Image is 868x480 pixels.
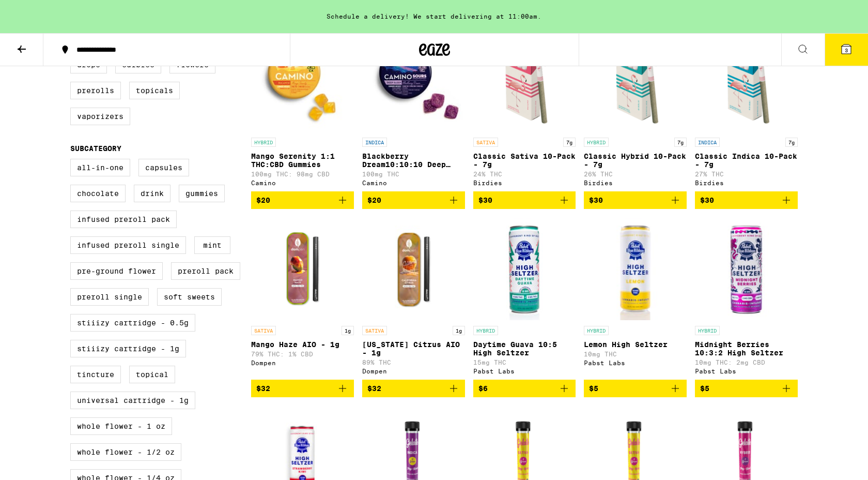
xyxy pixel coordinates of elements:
img: Camino - Blackberry Dream10:10:10 Deep Sleep Gummies [362,29,465,132]
p: 10mg THC [584,351,687,357]
img: Pabst Labs - Lemon High Seltzer [584,217,687,321]
img: Dompen - Mango Haze AIO - 1g [251,217,354,321]
span: $20 [256,196,270,204]
p: Classic Sativa 10-Pack - 7g [473,152,576,169]
img: Dompen - California Citrus AIO - 1g [362,217,465,321]
p: SATIVA [362,326,387,335]
button: Add to bag [584,191,687,209]
p: [US_STATE] Citrus AIO - 1g [362,340,465,357]
img: Birdies - Classic Sativa 10-Pack - 7g [473,29,576,132]
a: Open page for Classic Sativa 10-Pack - 7g from Birdies [473,29,576,191]
a: Open page for Blackberry Dream10:10:10 Deep Sleep Gummies from Camino [362,29,465,191]
p: INDICA [362,138,387,147]
p: Classic Hybrid 10-Pack - 7g [584,152,687,169]
button: Add to bag [584,380,687,397]
img: Birdies - Classic Indica 10-Pack - 7g [695,29,798,132]
div: Dompen [251,359,354,366]
label: Universal Cartridge - 1g [70,392,195,409]
div: Pabst Labs [473,368,576,374]
button: Add to bag [695,191,798,209]
label: Capsules [138,159,189,176]
p: 10mg THC: 2mg CBD [695,359,798,366]
p: SATIVA [473,138,498,147]
p: Daytime Guava 10:5 High Seltzer [473,340,576,357]
label: Mint [194,236,230,254]
label: Drink [134,185,171,202]
div: Pabst Labs [695,368,798,374]
p: HYBRID [584,138,609,147]
p: SATIVA [251,326,276,335]
legend: Subcategory [70,144,121,153]
p: 100mg THC: 98mg CBD [251,171,354,177]
p: INDICA [695,138,720,147]
span: $30 [478,196,492,204]
div: Birdies [695,179,798,186]
span: Hi. Need any help? [6,7,74,16]
label: Preroll Pack [171,262,240,280]
p: HYBRID [251,138,276,147]
label: Vaporizers [70,108,130,125]
p: HYBRID [584,326,609,335]
p: 24% THC [473,171,576,177]
a: Open page for Mango Serenity 1:1 THC:CBD Gummies from Camino [251,29,354,191]
img: Camino - Mango Serenity 1:1 THC:CBD Gummies [251,29,354,132]
label: STIIIZY Cartridge - 0.5g [70,314,195,332]
span: $30 [589,196,603,204]
label: Whole Flower - 1/2 oz [70,443,181,461]
label: Preroll Single [70,288,149,306]
button: Add to bag [473,191,576,209]
button: Add to bag [251,380,354,397]
p: HYBRID [695,326,720,335]
p: 100mg THC [362,171,465,177]
button: Add to bag [695,380,798,397]
a: Open page for California Citrus AIO - 1g from Dompen [362,217,465,380]
p: Midnight Berries 10:3:2 High Seltzer [695,340,798,357]
p: 1g [342,326,354,335]
img: Pabst Labs - Daytime Guava 10:5 High Seltzer [473,217,576,321]
label: Gummies [179,185,225,202]
button: Add to bag [362,191,465,209]
button: Add to bag [362,380,465,397]
span: $30 [700,196,714,204]
label: Prerolls [70,82,121,99]
label: Infused Preroll Pack [70,211,177,228]
label: Topicals [129,82,180,99]
label: STIIIZY Cartridge - 1g [70,340,186,357]
p: 7g [785,138,798,147]
div: Dompen [362,368,465,374]
a: Open page for Daytime Guava 10:5 High Seltzer from Pabst Labs [473,217,576,380]
label: Tincture [70,366,121,383]
p: Blackberry Dream10:10:10 Deep Sleep Gummies [362,152,465,169]
p: 79% THC: 1% CBD [251,351,354,357]
label: Soft Sweets [157,288,222,306]
div: Camino [362,179,465,186]
label: Topical [129,366,175,383]
span: $5 [589,384,598,393]
a: Open page for Classic Hybrid 10-Pack - 7g from Birdies [584,29,687,191]
p: 89% THC [362,359,465,366]
button: Add to bag [473,380,576,397]
span: $32 [367,384,381,393]
button: 3 [825,34,868,66]
div: Camino [251,179,354,186]
a: Open page for Midnight Berries 10:3:2 High Seltzer from Pabst Labs [695,217,798,380]
a: Open page for Lemon High Seltzer from Pabst Labs [584,217,687,380]
p: 27% THC [695,171,798,177]
label: Infused Preroll Single [70,236,186,254]
div: Pabst Labs [584,359,687,366]
label: Chocolate [70,185,126,202]
label: Pre-ground Flower [70,262,163,280]
p: 7g [563,138,576,147]
p: 7g [674,138,687,147]
p: Mango Haze AIO - 1g [251,340,354,349]
span: $20 [367,196,381,204]
label: Whole Flower - 1 oz [70,417,172,435]
p: HYBRID [473,326,498,335]
img: Birdies - Classic Hybrid 10-Pack - 7g [584,29,687,132]
p: 15mg THC [473,359,576,366]
button: Add to bag [251,191,354,209]
img: Pabst Labs - Midnight Berries 10:3:2 High Seltzer [695,217,798,321]
p: Classic Indica 10-Pack - 7g [695,152,798,169]
p: Lemon High Seltzer [584,340,687,349]
span: 3 [845,47,848,53]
